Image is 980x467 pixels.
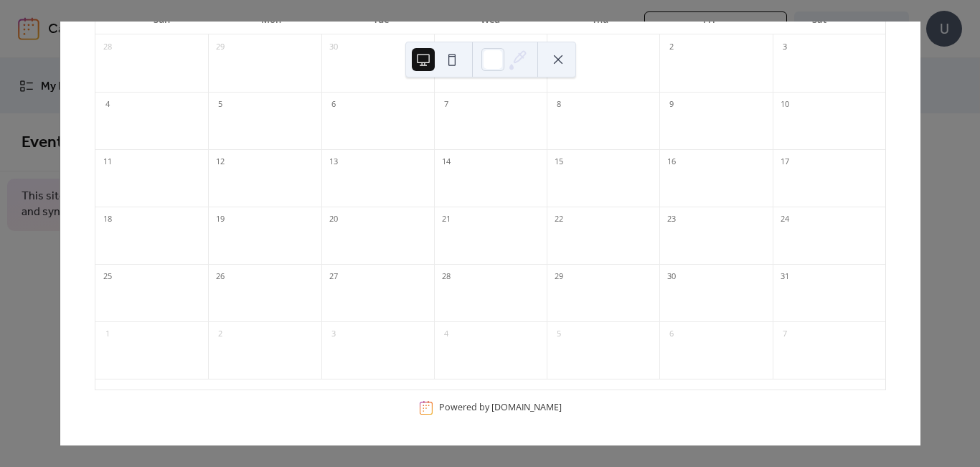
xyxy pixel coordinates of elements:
[664,97,679,113] div: 9
[326,154,341,170] div: 13
[326,326,341,342] div: 3
[438,326,454,342] div: 4
[551,97,567,113] div: 8
[664,154,679,170] div: 16
[491,401,562,413] a: [DOMAIN_NAME]
[100,269,116,285] div: 25
[438,212,454,227] div: 21
[777,212,793,227] div: 24
[551,326,567,342] div: 5
[438,154,454,170] div: 14
[777,326,793,342] div: 7
[326,269,341,285] div: 27
[212,269,228,285] div: 26
[326,212,341,227] div: 20
[100,154,116,170] div: 11
[777,97,793,113] div: 10
[777,154,793,170] div: 17
[551,269,567,285] div: 29
[664,212,679,227] div: 23
[212,212,228,227] div: 19
[439,401,562,413] div: Powered by
[664,326,679,342] div: 6
[100,97,116,113] div: 4
[212,97,228,113] div: 5
[438,269,454,285] div: 28
[100,326,116,342] div: 1
[438,97,454,113] div: 7
[326,97,341,113] div: 6
[100,212,116,227] div: 18
[664,269,679,285] div: 30
[212,154,228,170] div: 12
[777,269,793,285] div: 31
[551,212,567,227] div: 22
[551,154,567,170] div: 15
[212,326,228,342] div: 2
